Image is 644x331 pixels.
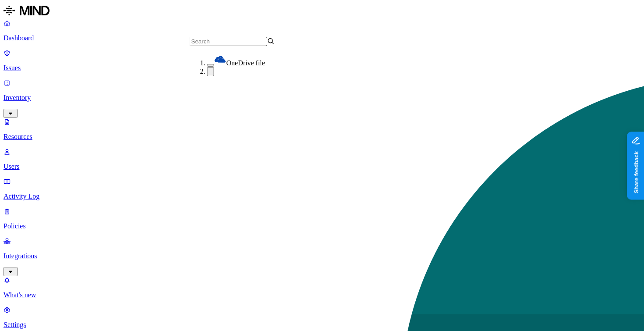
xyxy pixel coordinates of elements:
p: What's new [4,291,640,299]
a: Settings [4,306,640,329]
input: Search [190,37,267,46]
p: Inventory [4,94,640,102]
a: Dashboard [4,19,640,42]
img: MIND [4,4,50,18]
a: Inventory [4,79,640,117]
p: Settings [4,321,640,329]
p: Resources [4,133,640,141]
a: Users [4,148,640,171]
a: Resources [4,118,640,141]
a: Issues [4,49,640,72]
a: What's new [4,276,640,299]
img: onedrive.svg [214,53,226,65]
p: Activity Log [4,192,640,200]
a: Policies [4,207,640,230]
p: Issues [4,64,640,72]
p: Policies [4,222,640,230]
a: Integrations [4,237,640,275]
p: Integrations [4,252,640,260]
p: Users [4,163,640,171]
p: Dashboard [4,34,640,42]
span: OneDrive file [226,59,265,67]
a: MIND [4,4,640,19]
a: Activity Log [4,178,640,200]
